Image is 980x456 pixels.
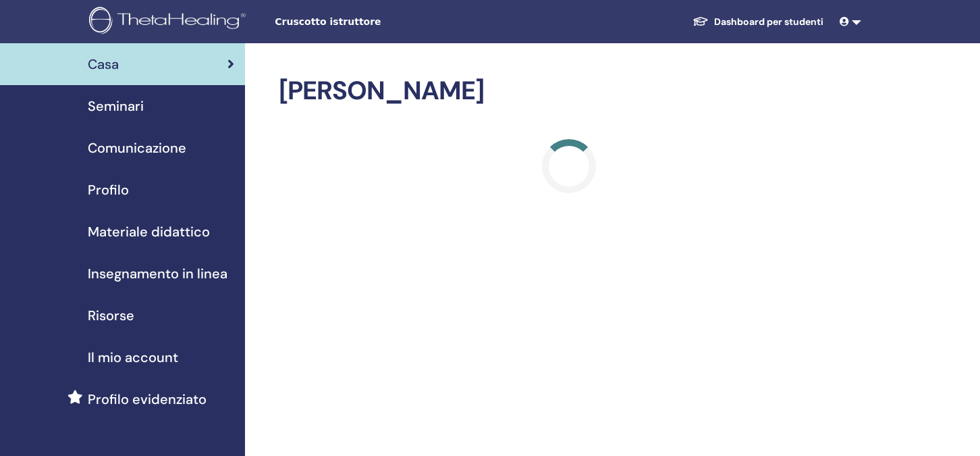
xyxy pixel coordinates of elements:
img: graduation-cap-white.svg [692,16,709,27]
h2: [PERSON_NAME] [279,76,859,107]
span: Insegnamento in linea [88,263,227,284]
span: Profilo [88,180,129,200]
span: Risorse [88,305,134,326]
span: Materiale didattico [88,222,210,242]
span: Cruscotto istruttore [275,15,477,29]
a: Dashboard per studenti [682,9,834,34]
span: Casa [88,54,119,74]
span: Seminari [88,96,144,116]
span: Il mio account [88,347,178,368]
span: Comunicazione [88,138,186,158]
span: Profilo evidenziato [88,389,207,409]
img: logo.png [89,7,250,37]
